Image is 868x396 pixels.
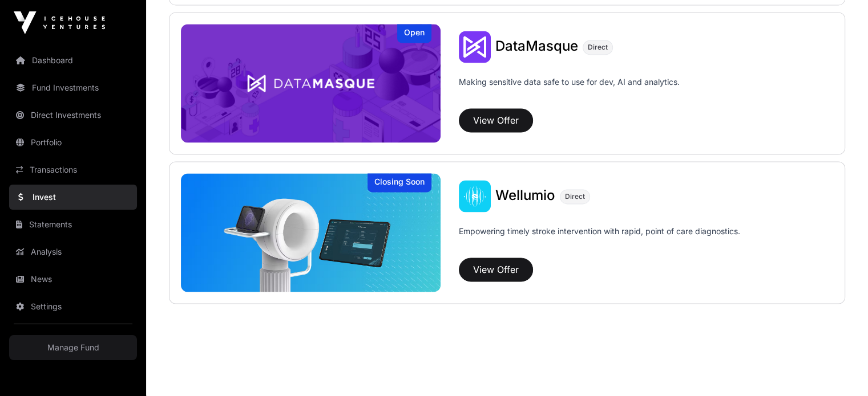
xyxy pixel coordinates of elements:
[9,294,137,319] a: Settings
[181,24,441,142] img: DataMasque
[9,75,137,100] a: Fund Investments
[181,173,441,292] img: Wellumio
[9,185,137,210] a: Invest
[9,212,137,237] a: Statements
[459,76,680,104] p: Making sensitive data safe to use for dev, AI and analytics.
[397,24,431,43] div: Open
[14,11,105,34] img: Icehouse Ventures Logo
[9,239,137,264] a: Analysis
[459,258,533,281] button: View Offer
[565,192,585,201] span: Direct
[495,189,555,203] a: Wellumio
[811,341,868,396] iframe: Chat Widget
[9,103,137,128] a: Direct Investments
[181,173,441,292] a: WellumioClosing Soon
[459,108,533,132] button: View Offer
[459,226,740,253] p: Empowering timely stroke intervention with rapid, point of care diagnostics.
[495,187,555,203] span: Wellumio
[9,157,137,182] a: Transactions
[9,267,137,292] a: News
[495,39,578,54] a: DataMasque
[368,173,431,192] div: Closing Soon
[9,130,137,155] a: Portfolio
[459,31,491,63] img: DataMasque
[495,38,578,54] span: DataMasque
[9,335,137,360] a: Manage Fund
[181,24,441,142] a: DataMasqueOpen
[588,43,608,52] span: Direct
[459,180,491,212] img: Wellumio
[9,48,137,73] a: Dashboard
